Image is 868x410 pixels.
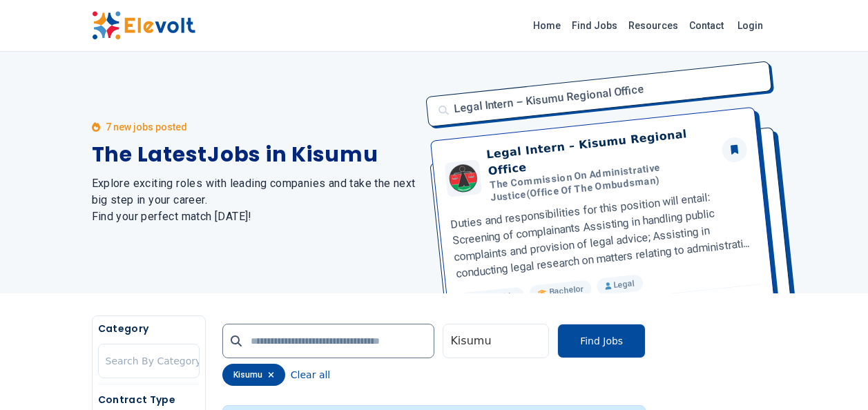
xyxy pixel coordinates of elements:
[528,14,566,37] a: Home
[92,175,418,225] h2: Explore exciting roles with leading companies and take the next big step in your career. Find you...
[92,11,195,40] img: Elevolt
[291,364,330,386] button: Clear all
[729,12,771,39] a: Login
[98,322,200,335] h5: Category
[98,393,200,407] h5: Contract Type
[92,142,418,167] h1: The Latest Jobs in Kisumu
[684,14,729,37] a: Contact
[222,364,285,386] div: kisumu
[566,14,623,37] a: Find Jobs
[106,120,187,134] p: 7 new jobs posted
[623,14,684,37] a: Resources
[557,324,646,358] button: Find Jobs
